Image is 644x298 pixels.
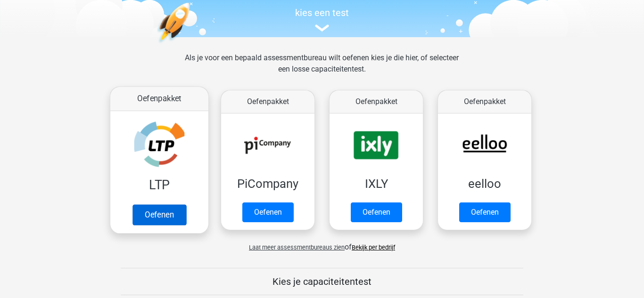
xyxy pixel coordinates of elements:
[105,7,539,32] a: kies een test
[315,24,329,32] img: assessment
[352,244,395,251] a: Bekijk per bedrijf
[459,202,511,222] a: Oefenen
[177,52,466,86] div: Als je voor een bepaald assessmentbureau wilt oefenen kies je die hier, of selecteer een losse ca...
[242,202,294,222] a: Oefenen
[351,202,402,222] a: Oefenen
[105,7,539,18] h5: kies een test
[249,244,345,251] span: Laat meer assessmentbureaus zien
[157,2,226,88] img: oefenen
[132,204,186,225] a: Oefenen
[121,276,523,287] h5: Kies je capaciteitentest
[105,234,539,253] div: of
